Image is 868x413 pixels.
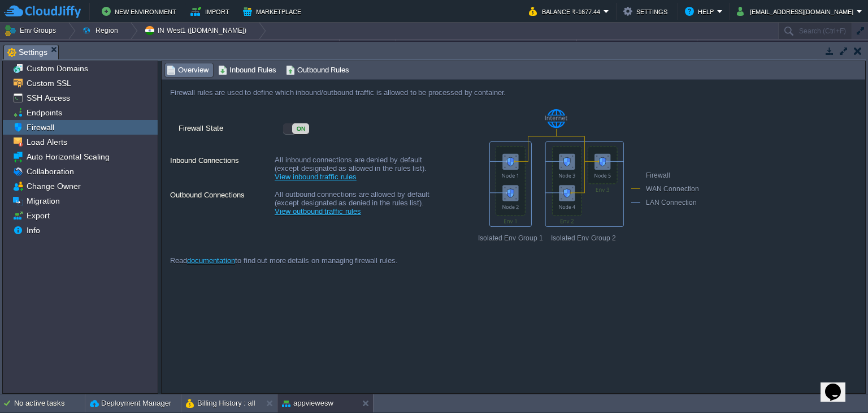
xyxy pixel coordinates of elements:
[543,234,616,242] span: Isolated Env Group 2
[24,225,42,235] a: Info
[286,64,350,76] span: Outbound Rules
[340,40,396,53] div: Status
[170,189,274,210] label: Outbound Connections
[14,394,85,412] div: No active tasks
[24,78,73,88] a: Custom SSL
[275,173,357,181] a: View inbound traffic rules
[292,123,309,134] div: ON
[24,210,51,221] a: Export
[243,5,305,18] button: Marketplace
[24,166,76,177] a: Collaboration
[282,398,333,409] button: appviewesw
[631,169,714,183] div: Firewall
[102,5,180,18] button: New Environment
[7,45,47,59] span: Settings
[275,189,444,221] div: All outbound connections are allowed by default (except designated as denied in the rules list).
[187,256,235,265] a: documentation
[24,63,90,74] a: Custom Domains
[275,207,361,216] a: View outbound traffic rules
[167,64,209,76] span: Overview
[24,122,56,132] a: Firewall
[24,181,83,191] a: Change Owner
[162,245,701,276] div: Read to find out more details on managing firewall rules.
[1,40,339,53] div: Name
[737,5,857,18] button: [EMAIL_ADDRESS][DOMAIN_NAME]
[82,23,122,38] button: Region
[24,196,62,206] a: Migration
[179,122,282,144] label: Firewall State
[397,40,576,53] div: Tags
[24,137,69,147] a: Load Alerts
[623,5,671,18] button: Settings
[190,5,233,18] button: Import
[218,64,276,76] span: Inbound Rules
[4,5,81,19] img: CloudJiffy
[186,398,255,409] button: Billing History : all
[170,154,274,176] label: Inbound Connections
[821,368,857,402] iframe: chat widget
[275,154,444,187] div: All inbound connections are denied by default (except designated as allowed in the rules list).
[24,107,64,118] a: Endpoints
[162,80,701,105] div: Firewall rules are used to define which inbound/outbound traffic is allowed to be processed by co...
[631,196,714,210] div: LAN Connection
[4,23,60,38] button: Env Groups
[529,5,604,18] button: Balance ₹-1677.44
[578,40,697,53] div: Usage
[631,183,714,196] div: WAN Connection
[90,398,171,409] button: Deployment Manager
[461,234,543,242] span: Isolated Env Group 1
[24,152,111,162] a: Auto Horizontal Scaling
[685,5,717,18] button: Help
[144,23,250,38] button: IN West1 ([DOMAIN_NAME])
[24,93,72,103] a: SSH Access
